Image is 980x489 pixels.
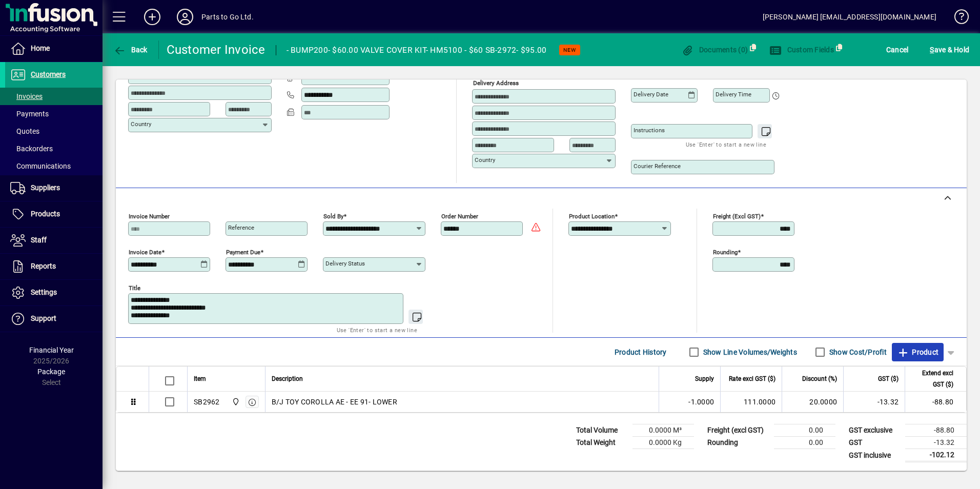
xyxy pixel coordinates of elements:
[167,42,266,58] div: Customer Invoice
[31,314,56,322] span: Support
[763,9,936,25] div: [PERSON_NAME] [EMAIL_ADDRESS][DOMAIN_NAME]
[769,46,834,54] span: Custom Fields
[31,184,60,192] span: Suppliers
[930,46,934,54] span: S
[802,373,837,384] span: Discount (%)
[774,437,835,449] td: 0.00
[169,8,201,26] button: Profile
[31,210,60,218] span: Products
[5,140,103,157] a: Backorders
[10,127,39,135] span: Quotes
[131,120,151,128] mat-label: Country
[31,288,57,296] span: Settings
[31,44,50,52] span: Home
[716,91,751,98] mat-label: Delivery time
[679,40,750,59] button: Documents (0)
[927,40,972,59] button: Save & Hold
[226,249,260,256] mat-label: Payment due
[905,437,967,449] td: -13.32
[103,40,159,59] app-page-header-button: Back
[31,262,56,270] span: Reports
[5,228,103,253] a: Staff
[10,110,49,118] span: Payments
[5,175,103,201] a: Suppliers
[129,213,170,220] mat-label: Invoice number
[729,373,775,384] span: Rate excl GST ($)
[10,162,71,170] span: Communications
[229,396,241,407] span: DAE - Bulk Store
[930,42,969,58] span: ave & Hold
[337,324,417,336] mat-hint: Use 'Enter' to start a new line
[892,343,944,361] button: Product
[5,88,103,105] a: Invoices
[10,92,43,100] span: Invoices
[827,347,887,357] label: Show Cost/Profit
[323,213,343,220] mat-label: Sold by
[194,397,220,407] div: SB2962
[569,213,615,220] mat-label: Product location
[5,280,103,305] a: Settings
[634,91,668,98] mat-label: Delivery date
[287,42,547,58] div: - BUMP200- $60.00 VALVE COVER KIT- HM5100 - $60 SB-2972- $95.00
[129,284,140,292] mat-label: Title
[905,449,967,462] td: -102.12
[702,437,774,449] td: Rounding
[884,40,911,59] button: Cancel
[878,373,899,384] span: GST ($)
[29,346,74,354] span: Financial Year
[610,343,671,361] button: Product History
[5,105,103,123] a: Payments
[681,46,748,54] span: Documents (0)
[113,46,148,54] span: Back
[695,373,714,384] span: Supply
[5,157,103,175] a: Communications
[571,437,632,449] td: Total Weight
[5,36,103,62] a: Home
[774,424,835,437] td: 0.00
[686,138,766,150] mat-hint: Use 'Enter' to start a new line
[688,397,714,407] span: -1.0000
[111,40,150,59] button: Back
[5,306,103,332] a: Support
[136,8,169,26] button: Add
[31,236,47,244] span: Staff
[5,254,103,279] a: Reports
[844,424,905,437] td: GST exclusive
[905,424,967,437] td: -88.80
[129,249,161,256] mat-label: Invoice date
[441,213,478,220] mat-label: Order number
[701,347,797,357] label: Show Line Volumes/Weights
[767,40,836,59] button: Custom Fields
[634,162,681,170] mat-label: Courier Reference
[947,2,967,35] a: Knowledge Base
[905,392,966,412] td: -88.80
[272,397,397,407] span: B/J TOY COROLLA AE - EE 91- LOWER
[194,373,206,384] span: Item
[634,127,665,134] mat-label: Instructions
[325,260,365,267] mat-label: Delivery status
[782,392,843,412] td: 20.0000
[843,392,905,412] td: -13.32
[31,70,66,78] span: Customers
[37,368,65,376] span: Package
[911,368,953,390] span: Extend excl GST ($)
[727,397,775,407] div: 111.0000
[10,145,53,153] span: Backorders
[272,373,303,384] span: Description
[844,437,905,449] td: GST
[615,344,667,360] span: Product History
[886,42,909,58] span: Cancel
[713,249,738,256] mat-label: Rounding
[844,449,905,462] td: GST inclusive
[571,424,632,437] td: Total Volume
[702,424,774,437] td: Freight (excl GST)
[897,344,938,360] span: Product
[475,156,495,164] mat-label: Country
[632,424,694,437] td: 0.0000 M³
[713,213,761,220] mat-label: Freight (excl GST)
[228,224,254,231] mat-label: Reference
[632,437,694,449] td: 0.0000 Kg
[201,9,254,25] div: Parts to Go Ltd.
[5,123,103,140] a: Quotes
[563,47,576,53] span: NEW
